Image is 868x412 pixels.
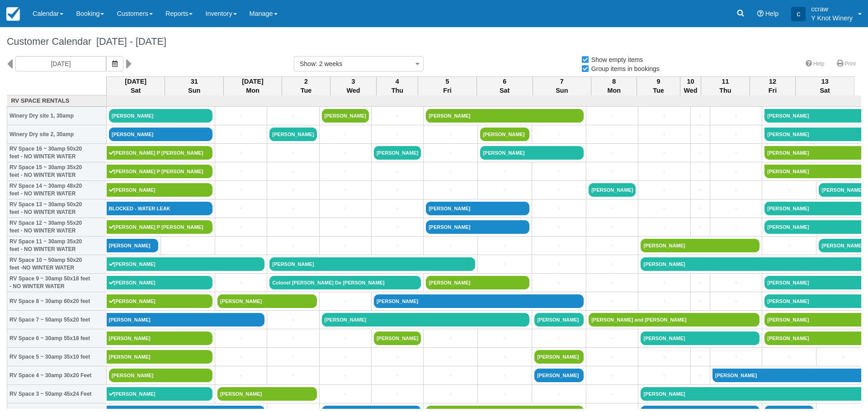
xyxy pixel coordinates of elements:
a: + [589,297,636,306]
a: + [534,204,584,213]
th: Winery Dry site 1, 30amp [7,107,107,125]
a: + [322,204,369,213]
a: + [217,185,264,195]
a: + [269,185,316,195]
th: 13 Sat [796,76,854,95]
a: + [163,241,212,251]
a: + [269,111,316,121]
th: RV Space 3 ~ 50amp 45x24 Feet [7,385,107,403]
a: + [712,167,759,176]
th: 7 Sun [533,76,591,95]
a: + [374,204,421,213]
a: + [641,111,688,121]
a: + [374,167,421,176]
th: 3 Wed [330,76,376,95]
a: + [374,389,421,399]
a: + [641,297,688,306]
a: + [217,148,264,158]
a: [PERSON_NAME] [426,109,584,123]
th: 12 Fri [750,76,796,95]
a: Colonel [PERSON_NAME] De [PERSON_NAME] [269,276,421,289]
a: [PERSON_NAME] [426,202,529,215]
a: + [217,167,264,176]
a: [PERSON_NAME] [107,257,265,271]
a: [PERSON_NAME] [107,387,213,401]
a: + [764,352,814,362]
a: [PERSON_NAME] [764,294,868,308]
th: 31 Sun [165,76,223,95]
a: + [374,371,421,380]
a: [PERSON_NAME] [374,294,584,308]
a: + [589,204,636,213]
th: RV Space 10 ~ 50amp 50x20 feet -NO WINTER WATER [7,255,107,274]
a: + [322,389,369,399]
a: + [712,278,759,288]
a: RV Space Rentals [9,97,104,105]
a: + [269,241,316,251]
a: [PERSON_NAME] [764,313,868,327]
a: + [589,278,636,288]
a: + [534,185,584,195]
a: + [480,260,529,269]
a: + [712,223,759,232]
a: + [712,185,759,195]
a: + [374,185,421,195]
a: + [589,334,636,343]
a: + [534,241,584,251]
a: + [480,334,529,343]
th: 11 Thu [701,76,750,95]
a: [PERSON_NAME] P [PERSON_NAME] [107,220,213,234]
a: [PERSON_NAME] [426,276,529,289]
a: [PERSON_NAME] [641,239,759,252]
span: Show empty items [581,56,650,62]
a: + [480,185,529,195]
a: + [589,260,636,269]
a: [PERSON_NAME] [269,257,475,271]
a: + [426,130,475,139]
a: + [374,223,421,232]
th: 8 Mon [591,76,637,95]
a: [PERSON_NAME] [107,183,213,197]
a: + [322,148,369,158]
th: RV Space 7 ~ 50amp 55x20 feet [7,311,107,329]
a: [PERSON_NAME] [322,313,530,327]
a: + [693,130,708,139]
a: [PERSON_NAME] and [PERSON_NAME] [589,313,759,327]
a: BLOCKED - WATER LEAK [107,202,213,215]
a: + [712,111,759,121]
a: + [641,352,688,362]
a: + [217,111,264,121]
label: Group items in bookings [581,62,665,76]
a: [PERSON_NAME] [107,313,265,327]
a: + [534,389,584,399]
a: + [641,148,688,158]
a: + [534,334,584,343]
a: + [217,204,264,213]
a: + [322,371,369,380]
span: Help [765,10,779,17]
a: + [589,130,636,139]
a: + [269,204,316,213]
th: 6 Sat [476,76,533,95]
a: [PERSON_NAME] [764,220,868,234]
a: + [269,371,316,380]
a: [PERSON_NAME] [107,331,213,345]
a: + [712,130,759,139]
span: : 2 weeks [316,60,342,67]
a: + [322,334,369,343]
a: + [641,185,688,195]
a: + [217,130,264,139]
a: + [217,352,264,362]
th: RV Space 4 ~ 30amp 30x20 Feet [7,366,107,385]
a: + [693,167,708,176]
a: + [217,278,264,288]
th: [DATE] Sat [107,76,165,95]
a: + [712,148,759,158]
a: + [641,278,688,288]
a: + [374,352,421,362]
th: Winery Dry site 2, 30amp [7,125,107,144]
a: + [764,241,814,251]
a: + [426,334,475,343]
a: [PERSON_NAME] [107,276,213,289]
a: + [589,371,636,380]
